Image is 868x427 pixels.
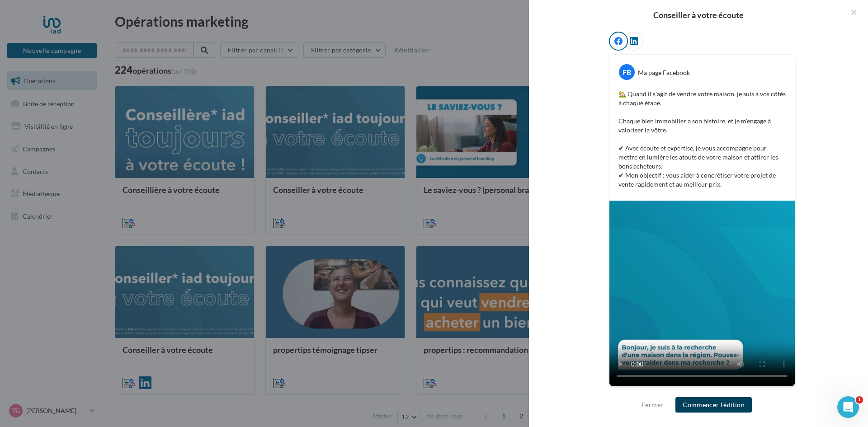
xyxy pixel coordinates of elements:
[837,396,859,418] iframe: Intercom live chat
[543,11,854,19] div: Conseiller à votre écoute
[675,397,752,413] button: Commencer l'édition
[618,89,786,189] p: 🏡 Quand il s'agit de vendre votre maison, je suis à vos côtés à chaque étape. Chaque bien immobil...
[619,64,635,80] div: FB
[638,68,690,77] div: Ma page Facebook
[609,386,795,398] div: La prévisualisation est non-contractuelle
[856,396,863,404] span: 1
[638,399,667,410] button: Fermer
